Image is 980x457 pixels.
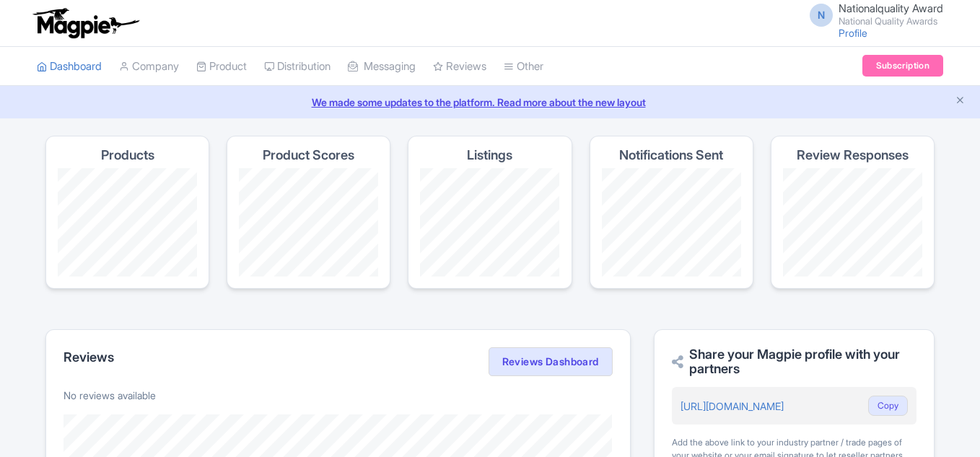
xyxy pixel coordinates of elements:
[839,17,943,26] small: National Quality Awards
[801,3,943,26] a: N Nationalquality Award National Quality Awards
[64,350,114,365] h2: Reviews
[681,400,784,412] a: [URL][DOMAIN_NAME]
[101,148,154,162] h4: Products
[30,7,141,39] img: logo-ab69f6fb50320c5b225c76a69d11143b.png
[839,1,943,15] span: Nationalquality Award
[9,95,971,110] a: We made some updates to the platform. Read more about the new layout
[868,396,908,416] button: Copy
[672,347,916,376] h2: Share your Magpie profile with your partners
[348,47,416,87] a: Messaging
[810,4,833,27] span: N
[37,47,102,87] a: Dashboard
[64,388,613,403] p: No reviews available
[955,93,966,110] button: Close announcement
[264,47,331,87] a: Distribution
[619,148,723,162] h4: Notifications Sent
[797,148,909,162] h4: Review Responses
[119,47,179,87] a: Company
[467,148,512,162] h4: Listings
[504,47,543,87] a: Other
[196,47,247,87] a: Product
[862,55,943,77] a: Subscription
[839,27,867,39] a: Profile
[489,347,613,376] a: Reviews Dashboard
[263,148,354,162] h4: Product Scores
[433,47,486,87] a: Reviews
